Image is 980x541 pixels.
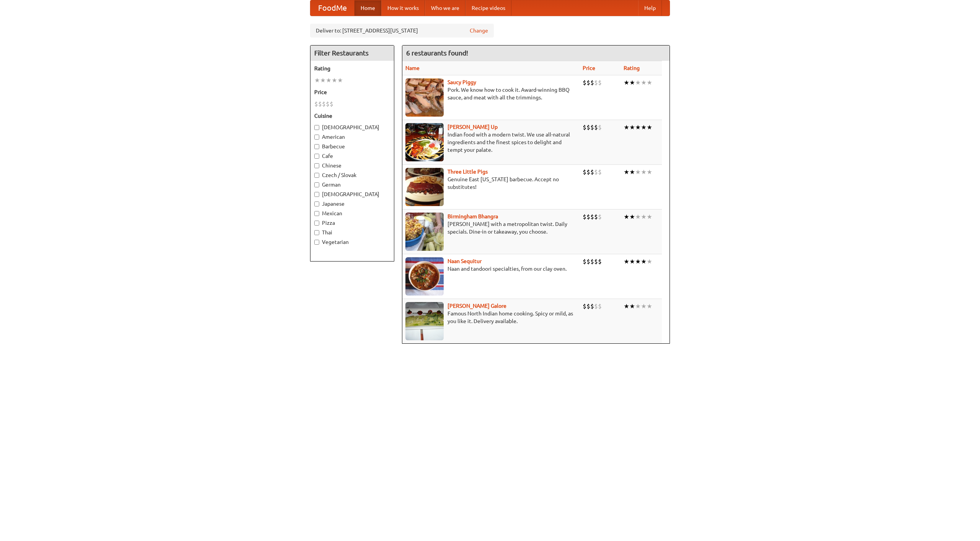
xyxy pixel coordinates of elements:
[641,123,647,132] li: ★
[330,100,333,108] li: $
[405,175,577,191] p: Genuine East [US_STATE] barbecue. Accept no substitutes!
[314,201,319,206] input: Japanese
[314,144,319,149] input: Barbecue
[314,88,390,96] h5: Price
[598,168,602,176] li: $
[406,49,468,57] ng-pluralize: 6 restaurants found!
[314,192,319,197] input: [DEMOGRAPHIC_DATA]
[629,302,635,310] li: ★
[381,0,425,16] a: How it works
[641,213,647,221] li: ★
[635,123,641,132] li: ★
[314,152,390,160] label: Cafe
[314,163,319,168] input: Chinese
[638,0,662,16] a: Help
[594,123,598,132] li: $
[586,302,590,310] li: $
[624,123,629,132] li: ★
[448,79,476,85] a: Saucy Piggy
[332,76,337,84] li: ★
[647,257,652,266] li: ★
[470,27,488,34] a: Change
[594,257,598,266] li: $
[598,78,602,87] li: $
[314,221,319,226] input: Pizza
[448,169,488,175] a: Three Little Pigs
[629,257,635,266] li: ★
[314,210,390,217] label: Mexican
[314,100,318,108] li: $
[647,213,652,221] li: ★
[318,100,322,108] li: $
[629,123,635,132] li: ★
[314,112,390,120] h5: Cuisine
[590,168,594,176] li: $
[310,0,354,16] a: FoodMe
[314,162,390,169] label: Chinese
[314,135,319,140] input: American
[326,100,330,108] li: $
[314,171,390,179] label: Czech / Slovak
[314,154,319,159] input: Cafe
[624,213,629,221] li: ★
[594,168,598,176] li: $
[314,200,390,208] label: Japanese
[641,168,647,176] li: ★
[641,78,647,87] li: ★
[647,78,652,87] li: ★
[647,123,652,132] li: ★
[583,302,586,310] li: $
[314,211,319,216] input: Mexican
[590,78,594,87] li: $
[448,303,506,309] b: [PERSON_NAME] Galore
[624,78,629,87] li: ★
[405,86,577,101] p: Pork. We know how to cook it. Award-winning BBQ sauce, and meat with all the trimmings.
[310,45,394,61] h4: Filter Restaurants
[586,123,590,132] li: $
[624,257,629,266] li: ★
[354,0,381,16] a: Home
[583,65,595,71] a: Price
[629,168,635,176] li: ★
[641,302,647,310] li: ★
[624,168,629,176] li: ★
[635,302,641,310] li: ★
[314,76,320,84] li: ★
[314,182,319,187] input: German
[594,213,598,221] li: $
[405,257,444,296] img: naansequitur.jpg
[594,78,598,87] li: $
[598,213,602,221] li: $
[586,213,590,221] li: $
[448,124,498,130] b: [PERSON_NAME] Up
[590,213,594,221] li: $
[314,125,319,130] input: [DEMOGRAPHIC_DATA]
[405,131,577,154] p: Indian food with a modern twist. We use all-natural ingredients and the finest spices to delight ...
[586,257,590,266] li: $
[635,257,641,266] li: ★
[629,213,635,221] li: ★
[647,168,652,176] li: ★
[425,0,465,16] a: Who we are
[314,190,390,198] label: [DEMOGRAPHIC_DATA]
[405,310,577,325] p: Famous North Indian home cooking. Spicy or mild, as you like it. Delivery available.
[465,0,511,16] a: Recipe videos
[647,302,652,310] li: ★
[405,78,444,117] img: saucy.jpg
[594,302,598,310] li: $
[405,123,444,161] img: curryup.jpg
[405,213,444,251] img: bhangra.jpg
[314,230,319,235] input: Thai
[448,258,482,264] a: Naan Sequitur
[583,123,586,132] li: $
[624,302,629,310] li: ★
[314,219,390,227] label: Pizza
[586,78,590,87] li: $
[583,78,586,87] li: $
[314,181,390,188] label: German
[448,213,498,219] a: Birmingham Bhangra
[405,65,420,71] a: Name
